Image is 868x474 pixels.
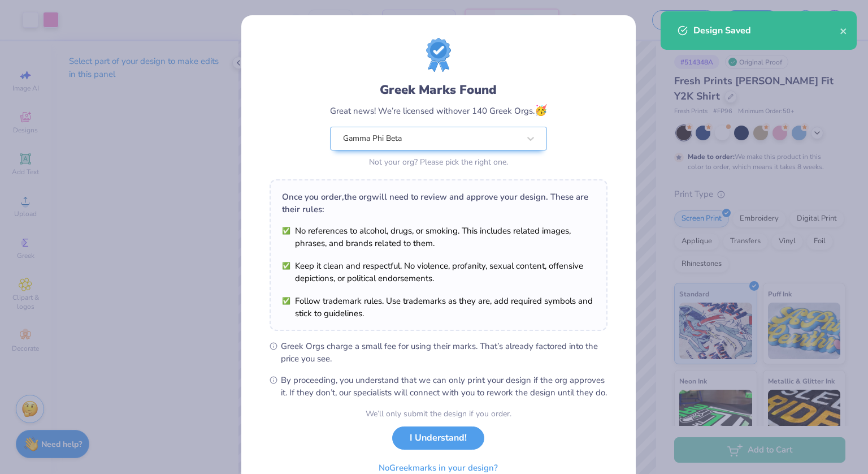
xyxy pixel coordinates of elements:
[330,81,547,99] div: Greek Marks Found
[426,38,451,72] img: license-marks-badge.png
[282,260,595,285] li: Keep it clean and respectful. No violence, profanity, sexual content, offensive depictions, or po...
[282,191,595,216] div: Once you order, the org will need to review and approve your design. These are their rules:
[535,104,547,117] span: 🥳
[282,295,595,320] li: Follow trademark rules. Use trademarks as they are, add required symbols and stick to guidelines.
[282,225,595,249] li: No references to alcohol, drugs, or smoking. This includes related images, phrases, and brands re...
[840,24,848,37] button: close
[366,408,511,420] div: We’ll only submit the design if you order.
[392,426,484,450] button: I Understand!
[281,374,607,399] span: By proceeding, you understand that we can only print your design if the org approves it. If they ...
[330,156,547,168] div: Not your org? Please pick the right one.
[281,340,607,365] span: Greek Orgs charge a small fee for using their marks. That’s already factored into the price you see.
[330,103,547,118] div: Great news! We’re licensed with over 140 Greek Orgs.
[693,24,840,37] div: Design Saved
